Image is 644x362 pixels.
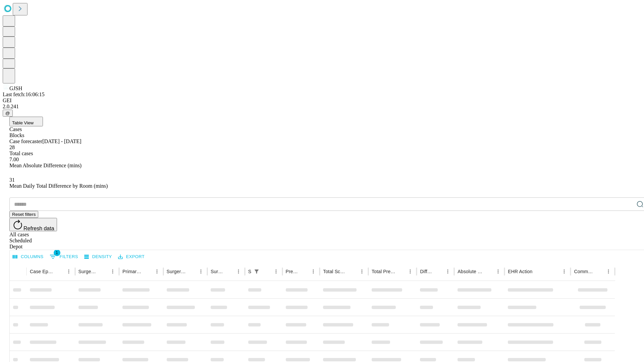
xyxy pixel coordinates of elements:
span: Total cases [9,150,33,156]
button: Sort [533,267,542,276]
div: Total Predicted Duration [372,269,396,274]
button: Table View [9,117,43,126]
button: Menu [64,267,73,276]
button: Select columns [11,252,45,262]
div: Surgery Name [167,269,186,274]
div: Surgery Date [211,269,224,274]
button: Sort [224,267,234,276]
button: Sort [55,267,64,276]
div: Difference [420,269,433,274]
button: Menu [357,267,367,276]
button: Menu [108,267,117,276]
span: 1 [54,249,60,256]
button: Menu [604,267,613,276]
button: Menu [559,267,569,276]
button: Refresh data [9,218,57,231]
button: Menu [493,267,503,276]
span: 7.00 [9,157,19,162]
button: Sort [187,267,196,276]
span: 31 [9,177,15,183]
span: Case forecaster [9,138,42,144]
button: Menu [234,267,243,276]
div: Case Epic Id [30,269,54,274]
div: Surgeon Name [78,269,98,274]
button: Density [83,252,114,262]
button: Sort [348,267,357,276]
span: 28 [9,144,15,150]
button: Sort [484,267,493,276]
button: Sort [396,267,406,276]
span: @ [5,111,10,116]
span: Last fetch: 16:06:15 [3,92,45,97]
div: EHR Action [508,269,532,274]
div: Predicted In Room Duration [286,269,299,274]
div: Primary Service [122,269,142,274]
div: Total Scheduled Duration [323,269,347,274]
span: Table View [12,120,34,125]
span: Mean Absolute Difference (mins) [9,163,82,168]
button: Menu [406,267,415,276]
button: Export [116,252,146,262]
button: Sort [594,267,604,276]
button: Sort [143,267,152,276]
span: [DATE] - [DATE] [42,138,81,144]
span: Mean Daily Total Difference by Room (mins) [9,183,108,189]
button: Reset filters [9,211,38,218]
button: Sort [99,267,108,276]
button: Menu [271,267,281,276]
button: Sort [299,267,309,276]
button: @ [3,110,13,117]
div: GEI [3,98,641,104]
button: Show filters [48,251,80,262]
button: Sort [262,267,271,276]
span: Refresh data [23,226,54,231]
button: Show filters [252,267,261,276]
button: Sort [434,267,443,276]
div: 2.0.241 [3,104,641,110]
button: Menu [443,267,452,276]
div: Comments [574,269,593,274]
div: 1 active filter [252,267,261,276]
span: Reset filters [12,212,36,217]
div: Scheduled In Room Duration [248,269,251,274]
button: Menu [196,267,206,276]
button: Menu [309,267,318,276]
button: Menu [152,267,162,276]
span: GJSH [9,85,22,91]
div: Absolute Difference [458,269,483,274]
